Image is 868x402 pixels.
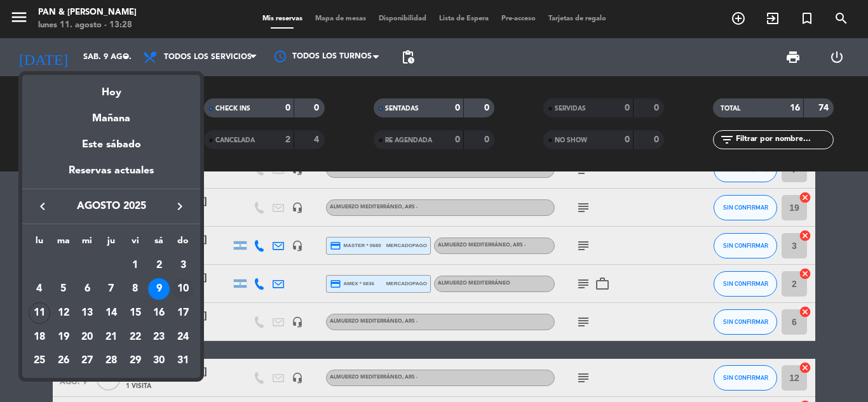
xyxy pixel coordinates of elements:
div: 18 [29,326,50,348]
div: 10 [172,278,194,300]
td: 22 de agosto de 2025 [123,325,147,349]
th: domingo [171,234,195,253]
td: 21 de agosto de 2025 [99,325,123,349]
td: 7 de agosto de 2025 [99,278,123,302]
div: 1 [125,255,146,276]
i: keyboard_arrow_left [35,199,50,214]
td: 17 de agosto de 2025 [171,301,195,325]
td: 1 de agosto de 2025 [123,253,147,278]
div: 9 [148,278,170,300]
td: 15 de agosto de 2025 [123,301,147,325]
td: 23 de agosto de 2025 [147,325,172,349]
td: 9 de agosto de 2025 [147,278,172,302]
div: 25 [29,351,50,372]
th: viernes [123,234,147,253]
div: 31 [172,351,194,372]
div: 16 [148,302,170,324]
td: 26 de agosto de 2025 [51,349,76,373]
div: Mañana [22,101,200,127]
td: 14 de agosto de 2025 [99,301,123,325]
td: 12 de agosto de 2025 [51,301,76,325]
div: 2 [148,255,170,276]
td: 27 de agosto de 2025 [75,349,99,373]
div: 12 [53,302,74,324]
div: 29 [125,351,146,372]
div: 11 [29,302,50,324]
div: Este sábado [22,127,200,163]
td: 3 de agosto de 2025 [171,253,195,278]
div: 28 [100,351,122,372]
td: 11 de agosto de 2025 [27,301,51,325]
div: 3 [172,255,194,276]
div: 7 [100,278,122,300]
div: 4 [29,278,50,300]
td: 10 de agosto de 2025 [171,278,195,302]
td: 13 de agosto de 2025 [75,301,99,325]
td: 2 de agosto de 2025 [147,253,172,278]
td: 25 de agosto de 2025 [27,349,51,373]
div: 24 [172,326,194,348]
th: miércoles [75,234,99,253]
button: keyboard_arrow_left [31,198,54,215]
div: 27 [76,351,98,372]
div: 8 [125,278,146,300]
td: 29 de agosto de 2025 [123,349,147,373]
th: sábado [147,234,172,253]
td: 5 de agosto de 2025 [51,278,76,302]
div: 13 [76,302,98,324]
td: 30 de agosto de 2025 [147,349,172,373]
div: 5 [53,278,74,300]
div: 21 [100,326,122,348]
td: 18 de agosto de 2025 [27,325,51,349]
i: keyboard_arrow_right [172,199,187,214]
button: keyboard_arrow_right [168,198,191,215]
div: 17 [172,302,194,324]
td: 19 de agosto de 2025 [51,325,76,349]
td: 20 de agosto de 2025 [75,325,99,349]
div: 20 [76,326,98,348]
th: martes [51,234,76,253]
td: 31 de agosto de 2025 [171,349,195,373]
div: 15 [125,302,146,324]
td: AGO. [27,253,123,278]
div: 22 [125,326,146,348]
td: 8 de agosto de 2025 [123,278,147,302]
td: 16 de agosto de 2025 [147,301,172,325]
div: Reservas actuales [22,163,200,189]
th: lunes [27,234,51,253]
div: 6 [76,278,98,300]
div: 30 [148,351,170,372]
div: 19 [53,326,74,348]
td: 4 de agosto de 2025 [27,278,51,302]
td: 24 de agosto de 2025 [171,325,195,349]
th: jueves [99,234,123,253]
div: 14 [100,302,122,324]
td: 6 de agosto de 2025 [75,278,99,302]
span: agosto 2025 [54,198,168,215]
td: 28 de agosto de 2025 [99,349,123,373]
div: Hoy [22,75,200,101]
div: 26 [53,351,74,372]
div: 23 [148,326,170,348]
